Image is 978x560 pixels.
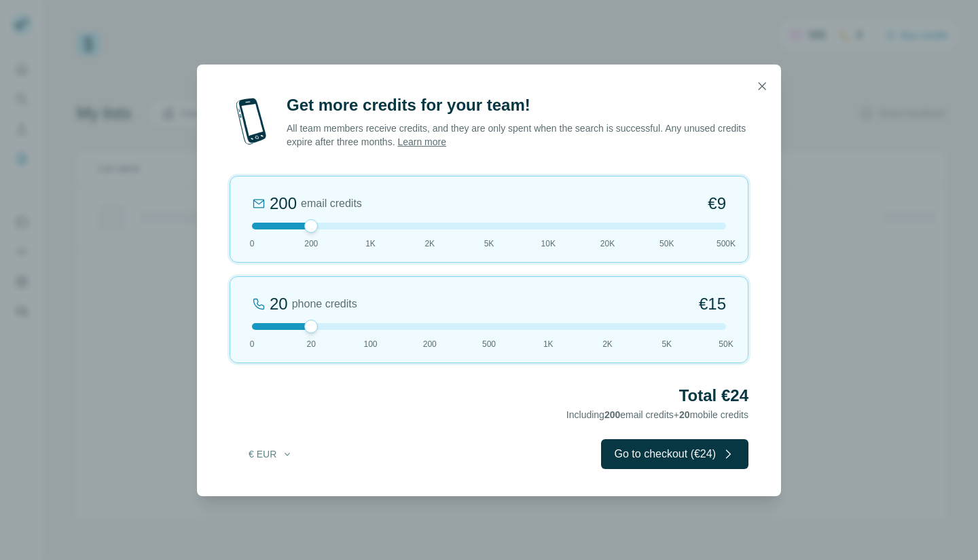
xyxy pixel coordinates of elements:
span: 50K [659,238,674,250]
p: All team members receive credits, and they are only spent when the search is successful. Any unus... [287,122,748,149]
span: Including email credits + mobile credits [566,409,748,420]
span: 200 [604,409,620,420]
span: 50K [719,338,733,350]
h2: Total €24 [230,385,748,407]
a: Learn more [397,136,446,147]
span: €9 [708,193,726,214]
span: 200 [304,238,318,250]
span: 0 [250,238,255,250]
span: 1K [543,338,554,350]
div: 200 [270,193,297,214]
button: € EUR [239,442,302,466]
span: 2K [602,338,613,350]
span: €15 [699,293,726,315]
span: 5K [662,338,672,350]
div: 20 [270,293,288,315]
span: 5K [484,238,494,250]
span: 500 [482,338,496,350]
span: phone credits [292,296,357,312]
span: 20 [679,409,690,420]
span: 10K [541,238,556,250]
span: 20 [307,338,316,350]
span: 0 [250,338,255,350]
span: 500K [717,238,736,250]
img: mobile-phone [230,94,273,149]
span: email credits [301,195,362,212]
button: Go to checkout (€24) [601,439,748,469]
span: 2K [424,238,435,250]
span: 200 [423,338,437,350]
span: 100 [363,338,377,350]
span: 1K [365,238,376,250]
span: 20K [600,238,615,250]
